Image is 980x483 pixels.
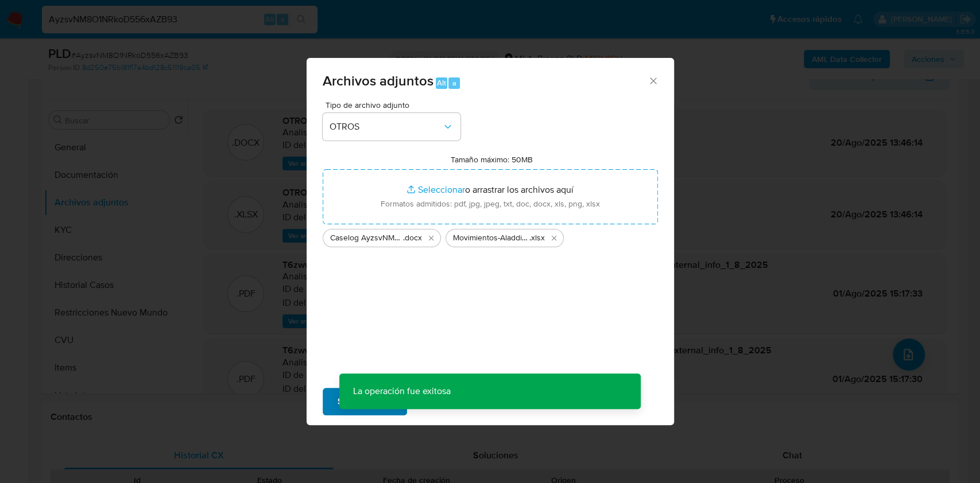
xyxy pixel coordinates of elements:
[330,232,403,244] span: Caselog AyzsvNM8O1NRkoD556xAZB93
[323,113,460,141] button: OTROS
[323,388,407,415] button: Subir archivo
[326,101,463,109] span: Tipo de archivo adjunto
[424,231,438,245] button: Eliminar Caselog AyzsvNM8O1NRkoD556xAZB93.docx
[451,154,533,165] label: Tamaño máximo: 50MB
[339,373,464,409] p: La operación fue exitosa
[452,77,456,88] span: a
[323,71,433,91] span: Archivos adjuntos
[529,232,545,244] span: .xlsx
[453,232,529,244] span: Movimientos-Aladdin- [PERSON_NAME] V2
[547,231,561,245] button: Eliminar Movimientos-Aladdin- Federico Agustin Bramajo V2.xlsx
[427,389,464,414] span: Cancelar
[338,389,392,414] span: Subir archivo
[648,75,658,85] button: Cerrar
[403,232,422,244] span: .docx
[323,224,658,247] ul: Archivos seleccionados
[330,121,442,133] span: OTROS
[437,77,446,88] span: Alt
